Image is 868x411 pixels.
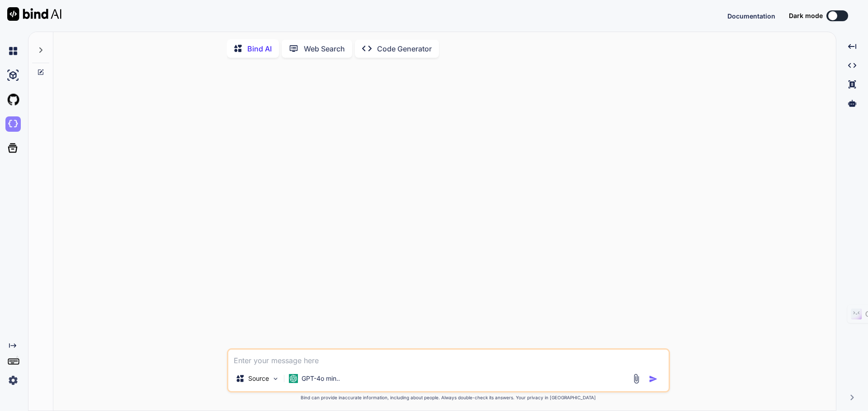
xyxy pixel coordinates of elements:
img: chat [5,43,21,59]
span: Dark mode [789,11,823,20]
img: githubLight [5,92,21,107]
img: darkCloudIdeIcon [5,116,21,132]
img: icon [649,374,658,383]
span: Documentation [727,12,775,20]
p: Code Generator [377,43,432,54]
button: Documentation [727,11,775,21]
img: settings [5,373,21,388]
img: ai-studio [5,68,21,83]
img: Bind AI [7,7,61,21]
p: Web Search [304,43,345,54]
p: Source [248,374,269,383]
img: GPT-4o mini [289,374,298,383]
img: Pick Models [272,375,279,383]
p: Bind AI [247,43,272,54]
p: GPT-4o min.. [302,374,340,383]
p: Bind can provide inaccurate information, including about people. Always double-check its answers.... [227,394,670,401]
img: attachment [631,374,642,384]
